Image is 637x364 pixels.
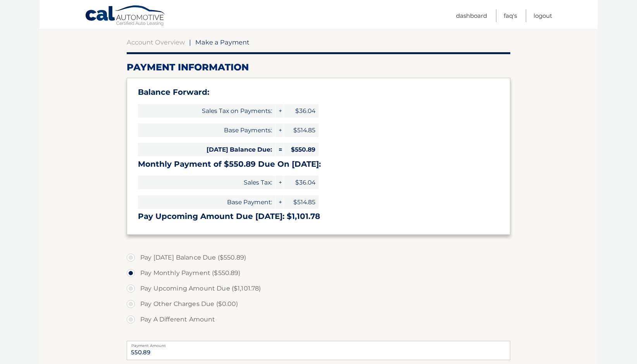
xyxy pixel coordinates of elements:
[127,341,510,360] input: Payment Amount
[534,9,552,22] a: Logout
[275,143,283,156] span: =
[127,312,510,327] label: Pay A Different Amount
[284,143,318,156] span: $550.89
[138,123,275,137] span: Base Payments:
[138,143,275,156] span: [DATE] Balance Due:
[127,296,510,312] label: Pay Other Charges Due ($0.00)
[195,38,250,46] span: Make a Payment
[138,87,499,97] h3: Balance Forward:
[504,9,517,22] a: FAQ's
[275,104,283,118] span: +
[138,176,275,189] span: Sales Tax:
[275,176,283,189] span: +
[275,195,283,209] span: +
[284,104,318,118] span: $36.04
[138,212,499,221] h3: Pay Upcoming Amount Due [DATE]: $1,101.78
[85,5,166,27] a: Cal Automotive
[127,265,510,281] label: Pay Monthly Payment ($550.89)
[284,176,318,189] span: $36.04
[456,9,487,22] a: Dashboard
[275,123,283,137] span: +
[127,341,510,347] label: Payment Amount
[127,250,510,265] label: Pay [DATE] Balance Due ($550.89)
[127,281,510,296] label: Pay Upcoming Amount Due ($1,101.78)
[138,104,275,118] span: Sales Tax on Payments:
[127,38,185,46] a: Account Overview
[284,123,318,137] span: $514.85
[189,38,191,46] span: |
[138,159,499,169] h3: Monthly Payment of $550.89 Due On [DATE]:
[127,62,510,73] h2: Payment Information
[284,195,318,209] span: $514.85
[138,195,275,209] span: Base Payment:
